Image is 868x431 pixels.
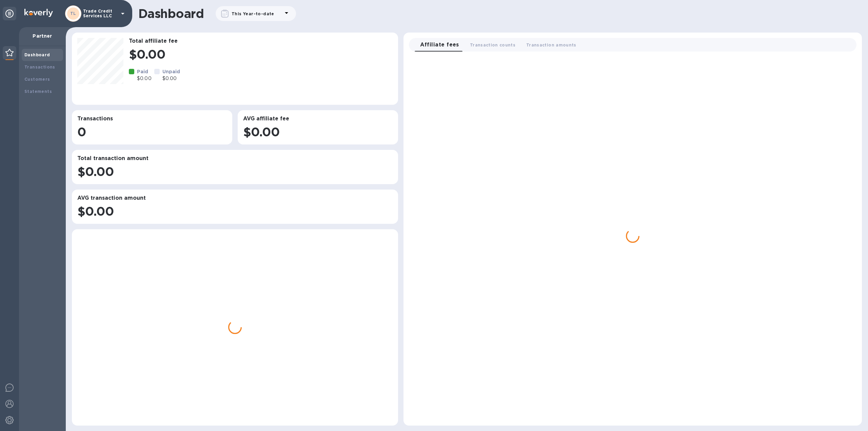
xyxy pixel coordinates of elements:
[77,155,393,162] h3: Total transaction amount
[24,33,60,39] p: Partner
[138,6,204,21] h1: Dashboard
[129,47,393,61] h1: $0.00
[24,52,50,57] b: Dashboard
[24,9,53,17] img: Logo
[137,68,152,75] p: Paid
[70,11,76,16] b: TL
[137,75,152,82] p: $0.00
[77,116,227,122] h3: Transactions
[243,116,393,122] h3: AVG affiliate fee
[470,41,515,48] span: Transaction counts
[162,68,180,75] p: Unpaid
[526,41,576,48] span: Transaction amounts
[232,11,274,16] b: This Year-to-date
[24,89,52,94] b: Statements
[243,125,393,139] h1: $0.00
[162,75,180,82] p: $0.00
[5,49,14,56] img: Partner
[83,9,117,18] p: Trade Credit Services LLC
[24,64,55,70] b: Transactions
[24,77,50,82] b: Customers
[129,38,393,44] h3: Total affiliate fee
[77,195,393,201] h3: AVG transaction amount
[3,7,16,20] div: Unpin categories
[77,164,393,179] h1: $0.00
[77,204,393,218] h1: $0.00
[77,125,227,139] h1: 0
[420,40,459,50] span: Affiliate fees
